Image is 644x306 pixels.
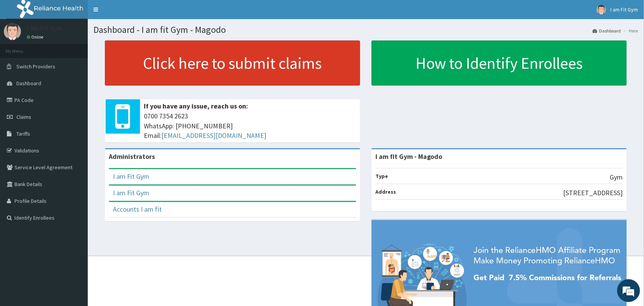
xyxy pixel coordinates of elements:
[593,28,621,34] a: Dashboard
[93,25,638,35] h1: Dashboard - I am fit Gym - Magodo
[27,25,63,32] p: I am Fit Gym
[375,173,388,180] b: Type
[16,113,31,120] span: Claims
[161,131,266,140] a: [EMAIL_ADDRESS][DOMAIN_NAME]
[372,40,627,86] a: How to Identify Enrollees
[375,188,396,195] b: Address
[144,111,356,141] span: 0700 7354 2623 WhatsApp: [PHONE_NUMBER] Email:
[113,205,162,214] a: Accounts I am fit
[16,130,30,137] span: Tariffs
[16,63,55,70] span: Switch Providers
[597,5,606,15] img: User Image
[109,152,155,161] b: Administrators
[113,188,149,197] a: I am Fit Gym
[610,172,623,182] p: Gym
[16,80,41,87] span: Dashboard
[563,188,623,198] p: [STREET_ADDRESS]
[113,172,149,181] a: I am Fit Gym
[27,34,45,40] a: Online
[622,28,638,34] li: Here
[611,6,638,13] span: I am Fit Gym
[105,40,360,86] a: Click here to submit claims
[144,102,248,110] b: If you have any issue, reach us on:
[4,23,21,40] img: User Image
[375,152,443,161] strong: I am fit Gym - Magodo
